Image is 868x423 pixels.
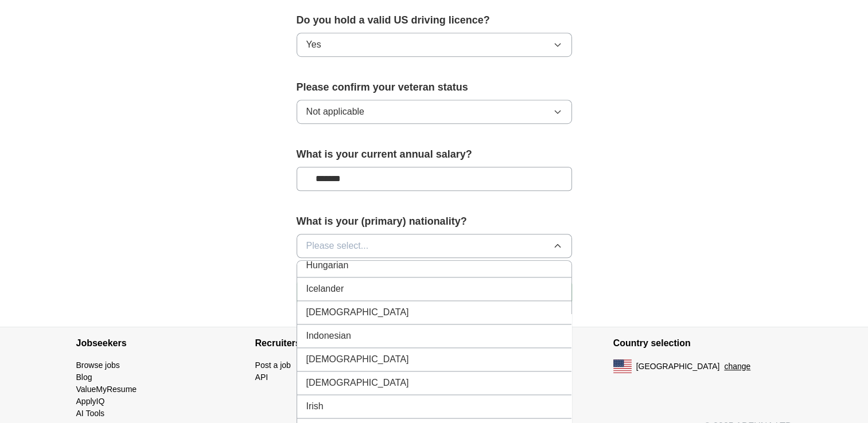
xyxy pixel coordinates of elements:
[297,214,572,229] label: What is your (primary) nationality?
[724,361,750,373] button: change
[636,361,720,373] span: [GEOGRAPHIC_DATA]
[306,352,409,366] span: [DEMOGRAPHIC_DATA]
[76,361,120,370] a: Browse jobs
[76,373,92,382] a: Blog
[255,361,291,370] a: Post a job
[297,147,572,162] label: What is your current annual salary?
[297,100,572,124] button: Not applicable
[76,385,137,394] a: ValueMyResume
[306,329,351,343] span: Indonesian
[306,239,369,253] span: Please select...
[255,373,268,382] a: API
[297,13,572,28] label: Do you hold a valid US driving licence?
[306,282,344,296] span: Icelander
[297,33,572,57] button: Yes
[297,80,572,95] label: Please confirm your veteran status
[76,409,105,418] a: AI Tools
[306,105,364,119] span: Not applicable
[613,359,632,373] img: US flag
[306,376,409,390] span: [DEMOGRAPHIC_DATA]
[306,38,321,52] span: Yes
[76,397,105,406] a: ApplyIQ
[306,258,349,272] span: Hungarian
[306,305,409,319] span: [DEMOGRAPHIC_DATA]
[613,327,792,359] h4: Country selection
[306,399,324,413] span: Irish
[297,234,572,258] button: Please select...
